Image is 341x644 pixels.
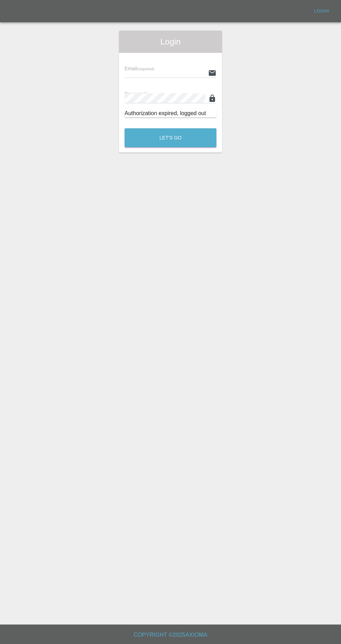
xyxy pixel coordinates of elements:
[125,109,216,118] div: Authorization expired, logged out
[6,630,335,640] h6: Copyright © 2025 Axioma
[125,91,164,97] span: Password
[125,66,154,71] span: Email
[125,128,216,147] button: Let's Go
[137,67,154,71] small: (required)
[310,6,333,17] a: Login
[125,36,216,47] span: Login
[146,92,164,96] small: (required)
